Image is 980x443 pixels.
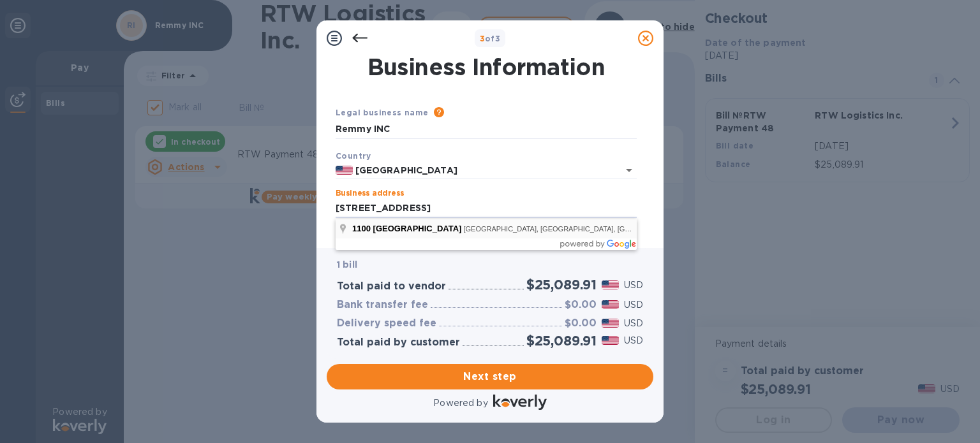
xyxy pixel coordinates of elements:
h1: Business Information [333,54,639,80]
img: US [336,166,353,175]
h3: Total paid by customer [337,337,460,349]
b: Country [336,151,371,161]
p: USD [624,298,643,312]
span: 1100 [352,224,371,233]
span: [GEOGRAPHIC_DATA], [GEOGRAPHIC_DATA], [GEOGRAPHIC_DATA] [463,225,690,233]
button: Open [620,161,638,179]
img: USD [602,319,619,328]
b: of 3 [480,34,501,43]
input: Enter legal business name [336,120,637,139]
p: USD [624,334,643,347]
h2: $25,089.91 [526,277,597,293]
span: 3 [480,34,485,43]
h3: Bank transfer fee [337,299,428,311]
span: Next step [337,369,643,384]
input: Select country [353,163,601,178]
span: [GEOGRAPHIC_DATA] [373,224,462,233]
h3: Delivery speed fee [337,317,436,330]
b: Legal business name [336,108,429,117]
label: Business address [336,190,404,198]
img: USD [602,300,619,309]
button: Next step [327,364,653,389]
img: USD [602,336,619,345]
p: USD [624,279,643,292]
h3: $0.00 [565,299,597,311]
h3: $0.00 [565,317,597,330]
b: 1 bill [337,259,357,270]
img: USD [602,280,619,289]
input: Enter address [336,199,637,218]
h2: $25,089.91 [526,333,597,349]
p: Powered by [433,396,487,410]
p: USD [624,317,643,330]
img: Logo [493,395,547,410]
h3: Total paid to vendor [337,280,446,293]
